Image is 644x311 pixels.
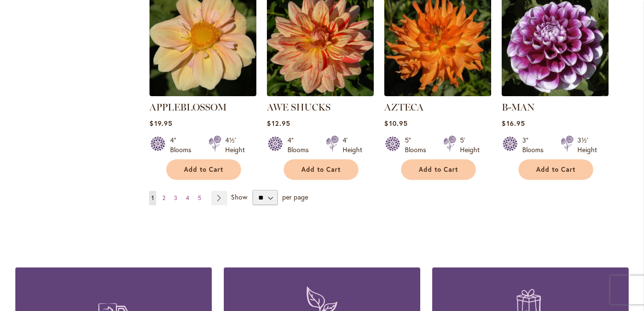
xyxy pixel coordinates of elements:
[149,119,172,128] span: $19.95
[536,166,575,174] span: Add to Cart
[151,194,154,201] span: 1
[170,135,197,155] div: 4" Blooms
[149,101,227,113] a: APPLEBLOSSOM
[577,135,597,155] div: 3½' Height
[301,166,341,174] span: Add to Cart
[184,191,192,205] a: 4
[267,101,331,113] a: AWE SHUCKS
[267,119,290,128] span: $12.95
[284,159,358,180] button: Add to Cart
[7,277,34,304] iframe: Launch Accessibility Center
[186,194,189,201] span: 4
[195,191,204,205] a: 5
[184,166,223,174] span: Add to Cart
[384,119,407,128] span: $10.95
[160,191,168,205] a: 2
[419,166,458,174] span: Add to Cart
[522,135,549,155] div: 3" Blooms
[282,192,308,201] span: per page
[267,89,374,98] a: AWE SHUCKS
[231,192,247,201] span: Show
[172,191,180,205] a: 3
[384,101,424,113] a: AZTECA
[343,135,362,155] div: 4' Height
[174,194,177,201] span: 3
[518,159,593,180] button: Add to Cart
[149,89,256,98] a: APPLEBLOSSOM
[225,135,245,155] div: 4½' Height
[502,101,535,113] a: B-MAN
[287,135,314,155] div: 4" Blooms
[502,89,609,98] a: B-MAN
[502,119,525,128] span: $16.95
[460,135,480,155] div: 5' Height
[384,89,491,98] a: AZTECA
[401,159,476,180] button: Add to Cart
[198,194,201,201] span: 5
[405,135,432,155] div: 5" Blooms
[162,194,165,201] span: 2
[166,159,241,180] button: Add to Cart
